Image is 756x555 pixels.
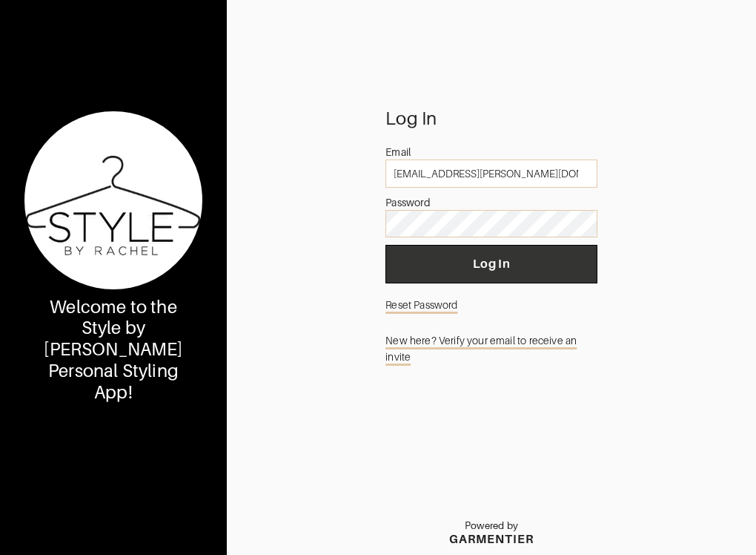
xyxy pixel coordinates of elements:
div: Welcome to the Style by [PERSON_NAME] Personal Styling App! [35,297,192,404]
a: Reset Password [385,291,597,319]
div: GARMENTIER [449,532,534,546]
button: Log In [385,245,597,283]
div: Log In [385,111,597,126]
p: Powered by [449,520,534,532]
div: Email [385,145,597,160]
span: Log In [397,257,586,272]
img: 1575506322011.jpg.jpg [24,111,202,289]
a: New here? Verify your email to receive an invite [385,326,597,371]
div: Password [385,195,597,210]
